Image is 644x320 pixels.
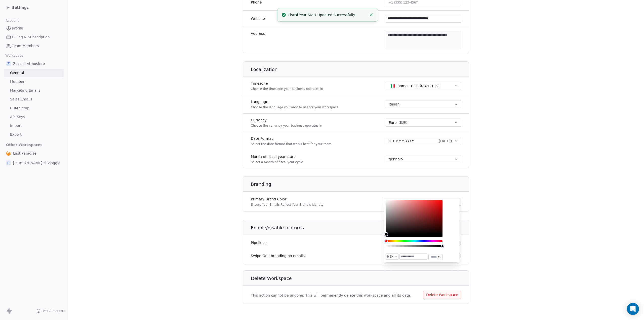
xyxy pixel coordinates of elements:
span: Help & Support [42,309,65,313]
span: Import [10,123,22,128]
button: Delete Workspace [423,291,461,299]
a: Import [4,122,64,130]
span: Last Paradise [13,151,36,156]
span: Z [6,61,11,66]
span: CRM Setup [10,105,29,111]
span: ( EUR ) [399,121,407,125]
span: [PERSON_NAME] si Viaggia [13,160,60,165]
a: Team Members [4,42,64,50]
label: Pipelines [251,240,266,245]
button: Euro(EUR) [386,119,461,127]
span: Euro [389,120,397,125]
label: Currency [251,118,322,123]
span: Sales Emails [10,97,32,102]
label: Primary Brand Color [251,197,324,202]
button: Close toast [368,12,375,18]
span: Zoccali Atmosfere [13,61,45,66]
div: Fiscal Year Start Updated Successfully [288,12,367,18]
span: Member [10,79,25,84]
span: Italian [389,102,399,107]
a: CRM Setup [4,104,64,112]
span: ( [DATE] ) [437,138,452,144]
label: Website [251,16,265,21]
a: Export [4,130,64,139]
label: Language [251,99,338,104]
p: Choose the currency your business operates in [251,124,322,128]
h1: Enable/disable features [251,225,469,231]
span: gennaio [389,157,403,162]
div: Hue [386,240,442,242]
h1: Delete Workspace [251,275,469,281]
h1: Localization [251,66,469,73]
span: Profile [12,26,23,31]
span: Account [3,17,21,24]
a: Member [4,78,64,86]
a: Help & Support [36,309,65,313]
p: Select a month of fiscal year cycle [251,160,303,164]
div: Color [386,200,442,234]
img: lastparadise-pittogramma.jpg [6,151,11,156]
span: Team Members [12,43,39,49]
span: ( UTC+01:00 ) [420,84,439,88]
span: +1 (555) 123-4567 [389,1,418,4]
a: API Keys [4,113,64,121]
p: Select the date format that works best for your team [251,142,331,146]
span: Rome - CET [397,83,418,88]
label: Timezone [251,81,323,86]
span: Marketing Emails [10,88,40,93]
span: Settings [12,5,29,10]
span: Export [10,132,22,137]
span: Other Workspaces [4,141,45,149]
span: Billing & Subscription [12,34,50,40]
h1: Branding [251,181,469,187]
span: API Keys [10,114,25,120]
span: Workspace [3,52,25,59]
a: Marketing Emails [4,86,64,95]
p: Choose the language you want to use for your workspace [251,105,338,109]
a: Profile [4,24,64,32]
div: Open Intercom Messenger [627,303,639,315]
a: Billing & Subscription [4,33,64,41]
span: DD-MMM-YYYY [389,138,414,144]
p: Ensure Your Emails Reflect Your Brand's Identity [251,203,324,207]
span: General [10,70,24,76]
a: General [4,69,64,77]
label: Date Format [251,136,331,141]
label: Address [251,31,265,36]
span: This action cannot be undone. This will permanently delete this workspace and all its data. [251,293,411,298]
button: HEX [386,254,398,260]
p: Choose the timezone your business operates in [251,87,323,91]
label: Swipe One branding on emails [251,253,305,258]
span: C [6,160,11,165]
label: Month of fiscal year start [251,154,303,159]
a: Sales Emails [4,95,64,103]
a: Settings [6,5,29,10]
button: Rome - CET(UTC+01:00) [386,82,461,90]
div: Alpha [386,245,442,247]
